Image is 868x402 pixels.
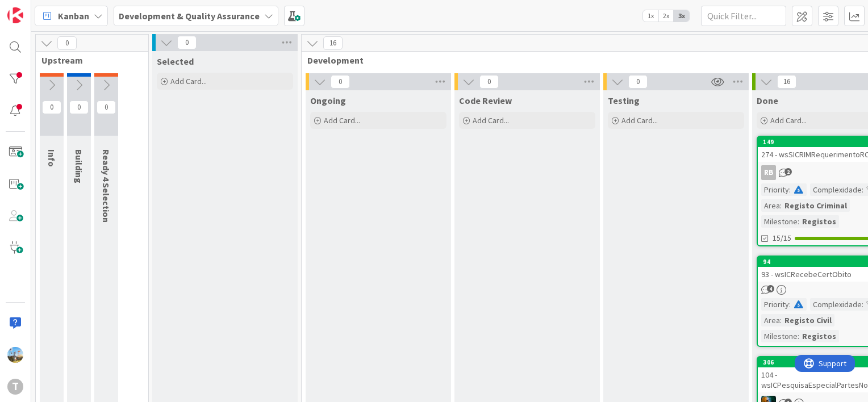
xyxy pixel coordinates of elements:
[761,215,798,228] div: Milestone
[784,168,792,175] span: 2
[789,298,791,311] span: :
[324,115,360,125] span: Add Card...
[643,10,658,22] span: 1x
[323,36,343,50] span: 16
[459,95,512,106] span: Code Review
[674,10,689,22] span: 3x
[7,379,23,395] div: T
[24,2,52,15] span: Support
[810,298,862,311] div: Complexidade
[789,183,791,196] span: :
[862,183,863,196] span: :
[799,330,839,342] div: Registos
[42,101,61,114] span: 0
[177,36,197,49] span: 0
[770,115,807,125] span: Add Card...
[658,10,674,22] span: 2x
[310,95,346,106] span: Ongoing
[621,115,658,125] span: Add Card...
[46,149,57,167] span: Info
[157,56,194,67] span: Selected
[41,55,134,66] span: Upstream
[761,298,789,311] div: Priority
[7,7,23,23] img: Visit kanbanzone.com
[479,75,499,89] span: 0
[777,75,796,89] span: 16
[57,36,77,50] span: 0
[798,330,799,342] span: :
[73,149,85,183] span: Building
[780,314,782,326] span: :
[761,165,776,180] div: RB
[170,76,207,86] span: Add Card...
[799,215,839,228] div: Registos
[862,298,863,311] span: :
[58,9,89,23] span: Kanban
[757,95,778,106] span: Done
[701,6,786,26] input: Quick Filter...
[628,75,648,89] span: 0
[767,285,774,292] span: 4
[782,314,834,326] div: Registo Civil
[331,75,350,89] span: 0
[119,10,260,22] b: Development & Quality Assurance
[473,115,509,125] span: Add Card...
[97,101,116,114] span: 0
[782,199,850,212] div: Registo Criminal
[761,314,780,326] div: Area
[101,149,112,223] span: Ready 4 Selection
[798,215,799,228] span: :
[810,183,862,196] div: Complexidade
[761,183,789,196] div: Priority
[7,347,23,363] img: DG
[761,330,798,342] div: Milestone
[69,101,89,114] span: 0
[761,199,780,212] div: Area
[780,199,782,212] span: :
[773,232,791,244] span: 15/15
[608,95,640,106] span: Testing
